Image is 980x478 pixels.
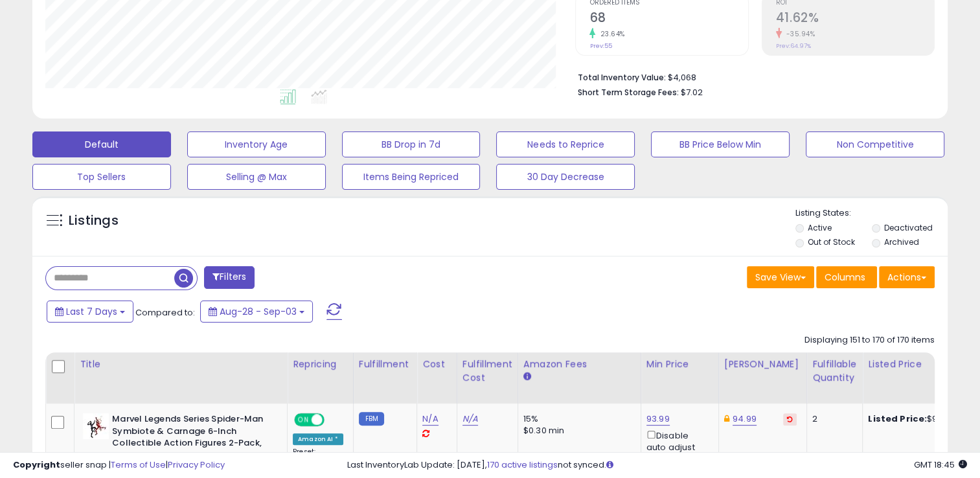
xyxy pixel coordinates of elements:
[462,358,512,385] div: Fulfillment Cost
[32,164,171,190] button: Top Sellers
[646,413,670,426] a: 93.99
[342,164,481,190] button: Items Being Repriced
[359,412,384,426] small: FBM
[342,131,481,157] button: BB Drop in 7d
[812,413,852,425] div: 2
[806,131,944,157] button: Non Competitive
[724,358,801,371] div: [PERSON_NAME]
[589,42,611,50] small: Prev: 55
[47,301,133,323] button: Last 7 Days
[293,358,348,371] div: Repricing
[135,306,195,319] span: Compared to:
[422,358,451,371] div: Cost
[577,87,678,98] b: Short Term Storage Fees:
[523,358,635,371] div: Amazon Fees
[359,358,411,371] div: Fulfillment
[577,72,665,83] b: Total Inventory Value:
[651,131,790,157] button: BB Price Below Min
[733,413,757,426] a: 94.99
[496,131,635,157] button: Needs to Reprice
[187,131,326,157] button: Inventory Age
[13,459,225,472] div: seller snap | |
[868,413,927,425] b: Listed Price:
[589,10,747,28] h2: 68
[111,459,166,471] a: Terms of Use
[13,459,60,471] strong: Copyright
[795,207,948,220] p: Listing States:
[776,10,934,28] h2: 41.62%
[776,42,811,50] small: Prev: 64.97%
[32,131,171,157] button: Default
[200,301,313,323] button: Aug-28 - Sep-03
[295,415,312,426] span: ON
[646,428,709,466] div: Disable auto adjust min
[523,425,631,437] div: $0.30 min
[782,29,815,39] small: -35.94%
[112,413,269,477] b: Marvel Legends Series Spider-Man Symbiote & Carnage 6-Inch Collectible Action Figures 2-Pack, Toy...
[347,459,967,472] div: Last InventoryLab Update: [DATE], not synced.
[204,266,255,289] button: Filters
[523,413,631,425] div: 15%
[323,415,343,426] span: OFF
[884,236,919,247] label: Archived
[487,459,558,471] a: 170 active listings
[80,358,282,371] div: Title
[825,271,865,284] span: Columns
[816,266,877,288] button: Columns
[868,358,980,371] div: Listed Price
[680,86,702,98] span: $7.02
[422,413,438,426] a: N/A
[168,459,225,471] a: Privacy Policy
[69,212,119,230] h5: Listings
[747,266,814,288] button: Save View
[879,266,935,288] button: Actions
[808,222,832,233] label: Active
[812,358,857,385] div: Fulfillable Quantity
[808,236,855,247] label: Out of Stock
[496,164,635,190] button: 30 Day Decrease
[595,29,624,39] small: 23.64%
[220,305,297,318] span: Aug-28 - Sep-03
[462,413,478,426] a: N/A
[187,164,326,190] button: Selling @ Max
[577,69,925,84] li: $4,068
[914,459,967,471] span: 2025-09-11 18:45 GMT
[804,334,935,347] div: Displaying 151 to 170 of 170 items
[293,433,343,445] div: Amazon AI *
[523,371,531,383] small: Amazon Fees.
[646,358,713,371] div: Min Price
[868,413,975,425] div: $94.99
[884,222,933,233] label: Deactivated
[83,413,109,439] img: 41HXU9LpjbL._SL40_.jpg
[66,305,117,318] span: Last 7 Days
